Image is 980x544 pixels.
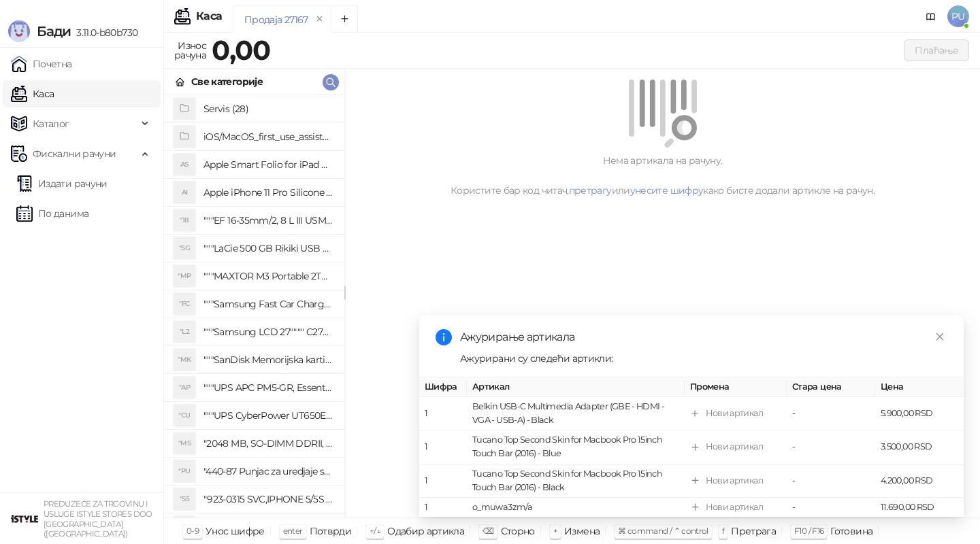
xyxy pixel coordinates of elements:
[875,498,964,517] td: 11.690,00 RSD
[203,182,333,203] h4: Apple iPhone 11 Pro Silicone Case - Black
[174,209,195,231] div: "18
[419,430,467,464] td: 1
[203,237,333,259] h4: """LaCie 500 GB Rikiki USB 3.0 / Ultra Compact & Resistant aluminum / USB 3.0 / 2.5"""""""
[787,430,875,464] td: -
[569,184,612,197] a: претрагу
[174,265,195,287] div: "MP
[203,377,333,398] h4: """UPS APC PM5-GR, Essential Surge Arrest,5 utic_nica"""
[361,153,964,198] div: Нема артикала на рачуну. Користите бар код читач, или како бисте додали артикле на рачун.
[387,522,464,540] div: Одабир артикла
[685,377,787,397] th: Промена
[37,23,71,39] span: Бади
[174,237,195,259] div: "5G
[203,405,333,426] h4: """UPS CyberPower UT650EG, 650VA/360W , line-int., s_uko, desktop"""
[174,321,195,343] div: "L2
[935,332,945,341] span: close
[875,377,964,397] th: Цена
[553,526,557,536] span: +
[460,329,947,345] div: Ажурирање артикала
[618,526,708,536] span: ⌘ command / ⌃ control
[419,397,467,430] td: 1
[171,37,209,64] div: Износ рачуна
[203,432,333,454] h4: "2048 MB, SO-DIMM DDRII, 667 MHz, Napajanje 1,8 0,1 V, Latencija CL5"
[875,464,964,498] td: 4.200,00 RSD
[630,184,704,197] a: унесите шифру
[875,397,964,430] td: 5.900,00 RSD
[419,377,467,397] th: Шифра
[174,405,195,426] div: "CU
[71,27,137,39] span: 3.11.0-b80b730
[467,498,685,517] td: o_muwa3zm/a
[467,430,685,464] td: Tucano Top Second Skin for Macbook Pro 15inch Touch Bar (2016) - Blue
[419,498,467,517] td: 1
[212,33,270,67] strong: 0,00
[706,500,763,514] div: Нови артикал
[203,516,333,538] h4: "923-0448 SVC,IPHONE,TOURQUE DRIVER KIT .65KGF- CM Šrafciger "
[174,432,195,454] div: "MS
[787,464,875,498] td: -
[244,12,308,27] div: Продаја 27167
[311,14,329,25] button: remove
[875,430,964,464] td: 3.500,00 RSD
[33,110,69,137] span: Каталог
[460,351,947,366] div: Ажурирани су следећи артикли:
[203,209,333,231] h4: """EF 16-35mm/2, 8 L III USM"""
[467,377,685,397] th: Артикал
[11,505,38,532] img: 64x64-companyLogo-77b92cf4-9946-4f36-9751-bf7bb5fd2c7d.png
[564,522,600,540] div: Измена
[706,474,763,488] div: Нови артикал
[191,74,263,89] div: Све категорије
[467,464,685,498] td: Tucano Top Second Skin for Macbook Pro 15inch Touch Bar (2016) - Black
[8,20,30,42] img: Logo
[203,321,333,343] h4: """Samsung LCD 27"""" C27F390FHUXEN"""
[174,293,195,315] div: "FC
[174,488,195,510] div: "S5
[787,397,875,430] td: -
[467,397,685,430] td: Belkin USB-C Multimedia Adapter (GBE - HDMI - VGA - USB-A) - Black
[203,126,333,148] h4: iOS/MacOS_first_use_assistance (4)
[283,526,303,536] span: enter
[206,522,265,540] div: Унос шифре
[174,460,195,482] div: "PU
[904,39,969,61] button: Плаћање
[203,154,333,175] h4: Apple Smart Folio for iPad mini (A17 Pro) - Sage
[501,522,535,540] div: Сторно
[174,516,195,538] div: "SD
[16,200,88,227] a: По данима
[794,526,823,536] span: F10 / F16
[722,526,724,536] span: f
[203,293,333,315] h4: """Samsung Fast Car Charge Adapter, brzi auto punja_, boja crna"""
[932,329,947,344] a: Close
[33,140,116,167] span: Фискални рачуни
[11,50,72,78] a: Почетна
[370,526,380,536] span: ↑/↓
[436,329,452,345] span: info-circle
[483,526,493,536] span: ⌫
[203,460,333,482] h4: "440-87 Punjac za uredjaje sa micro USB portom 4/1, Stand."
[186,526,199,536] span: 0-9
[203,98,333,120] h4: Servis (28)
[203,349,333,371] h4: """SanDisk Memorijska kartica 256GB microSDXC sa SD adapterom SDSQXA1-256G-GN6MA - Extreme PLUS, ...
[203,265,333,287] h4: """MAXTOR M3 Portable 2TB 2.5"""" crni eksterni hard disk HX-M201TCB/GM"""
[203,488,333,510] h4: "923-0315 SVC,IPHONE 5/5S BATTERY REMOVAL TRAY Držač za iPhone sa kojim se otvara display
[830,522,872,540] div: Готовина
[174,182,195,203] div: AI
[196,11,222,22] div: Каса
[174,349,195,371] div: "MK
[787,498,875,517] td: -
[11,80,54,107] a: Каса
[731,522,776,540] div: Претрага
[706,407,763,420] div: Нови артикал
[787,377,875,397] th: Стара цена
[706,441,763,454] div: Нови артикал
[331,5,358,33] button: Add tab
[174,154,195,175] div: AS
[920,5,942,27] a: Документација
[174,377,195,398] div: "AP
[310,522,352,540] div: Потврди
[947,5,969,27] span: PU
[419,464,467,498] td: 1
[16,170,108,197] a: Издати рачуни
[164,95,344,517] div: grid
[44,499,152,539] small: PREDUZEĆE ZA TRGOVINU I USLUGE ISTYLE STORES DOO [GEOGRAPHIC_DATA] ([GEOGRAPHIC_DATA])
